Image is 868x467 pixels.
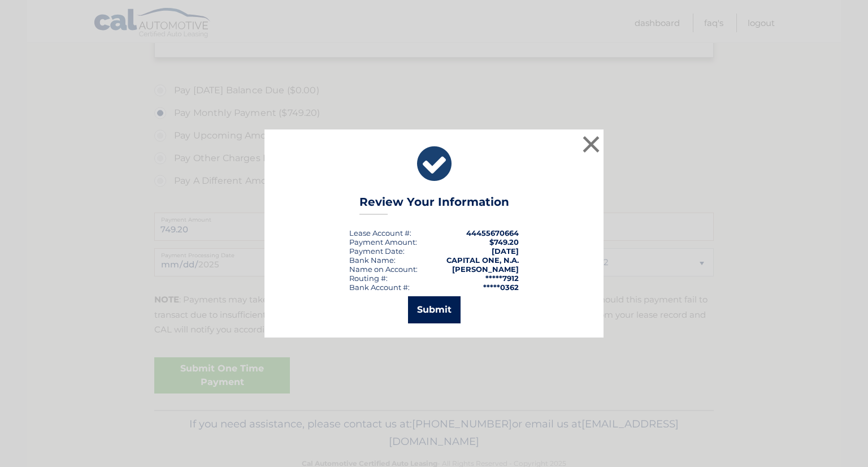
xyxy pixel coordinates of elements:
[349,247,405,256] div: :
[466,228,519,237] strong: 44455670664
[349,247,403,256] span: Payment Date
[489,237,519,247] span: $749.20
[580,133,602,155] button: ×
[446,256,519,265] strong: CAPITAL ONE, N.A.
[359,195,509,215] h3: Review Your Information
[349,274,388,283] div: Routing #:
[452,265,519,274] strong: [PERSON_NAME]
[349,237,417,247] div: Payment Amount:
[349,228,411,237] div: Lease Account #:
[349,283,410,292] div: Bank Account #:
[408,296,461,323] button: Submit
[492,247,519,256] span: [DATE]
[349,265,418,274] div: Name on Account:
[349,256,396,265] div: Bank Name:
